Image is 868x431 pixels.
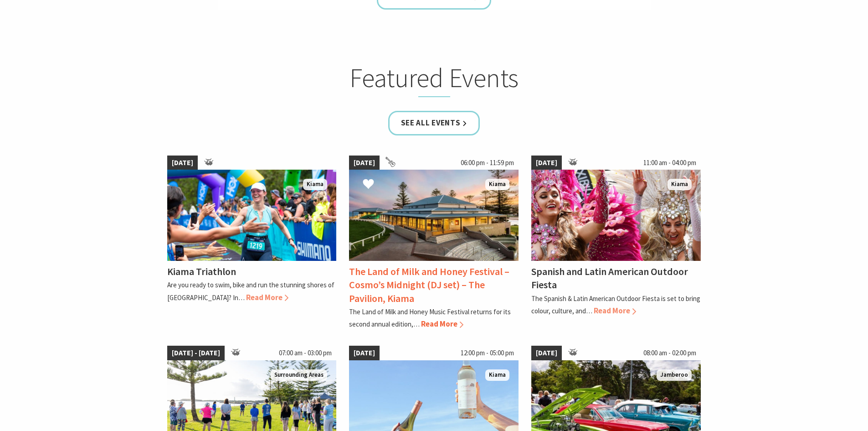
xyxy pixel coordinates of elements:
[349,307,511,328] p: The Land of Milk and Honey Music Festival returns for its second annual edition,…
[485,369,509,381] span: Kiama
[256,62,613,98] h2: Featured Events
[167,156,337,331] a: [DATE] kiamatriathlon Kiama Kiama Triathlon Are you ready to swim, bike and run the stunning shor...
[594,306,636,316] span: Read More
[456,156,519,170] span: 06:00 pm - 11:59 pm
[531,265,688,291] h4: Spanish and Latin American Outdoor Fiesta
[421,319,463,329] span: Read More
[639,346,701,360] span: 08:00 am - 02:00 pm
[531,346,562,360] span: [DATE]
[531,156,701,331] a: [DATE] 11:00 am - 04:00 pm Dancers in jewelled pink and silver costumes with feathers, holding th...
[354,169,383,200] button: Click to Favourite The Land of Milk and Honey Festival – Cosmo’s Midnight (DJ set) – The Pavilion...
[485,179,509,190] span: Kiama
[303,179,327,190] span: Kiama
[167,280,334,301] p: Are you ready to swim, bike and run the stunning shores of [GEOGRAPHIC_DATA]? In…
[668,179,692,190] span: Kiama
[531,170,701,261] img: Dancers in jewelled pink and silver costumes with feathers, holding their hands up while smiling
[639,156,701,170] span: 11:00 am - 04:00 pm
[246,292,288,302] span: Read More
[167,156,198,170] span: [DATE]
[167,265,236,278] h4: Kiama Triathlon
[349,156,380,170] span: [DATE]
[531,294,700,315] p: The Spanish & Latin American Outdoor Fiesta is set to bring colour, culture, and…
[349,346,380,360] span: [DATE]
[531,156,562,170] span: [DATE]
[167,346,225,360] span: [DATE] - [DATE]
[657,369,692,381] span: Jamberoo
[388,111,480,135] a: See all Events
[167,170,337,261] img: kiamatriathlon
[349,156,519,331] a: [DATE] 06:00 pm - 11:59 pm Land of Milk an Honey Festival Kiama The Land of Milk and Honey Festiv...
[271,369,327,381] span: Surrounding Areas
[349,265,509,304] h4: The Land of Milk and Honey Festival – Cosmo’s Midnight (DJ set) – The Pavilion, Kiama
[274,346,336,360] span: 07:00 am - 03:00 pm
[349,170,519,261] img: Land of Milk an Honey Festival
[456,346,519,360] span: 12:00 pm - 05:00 pm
